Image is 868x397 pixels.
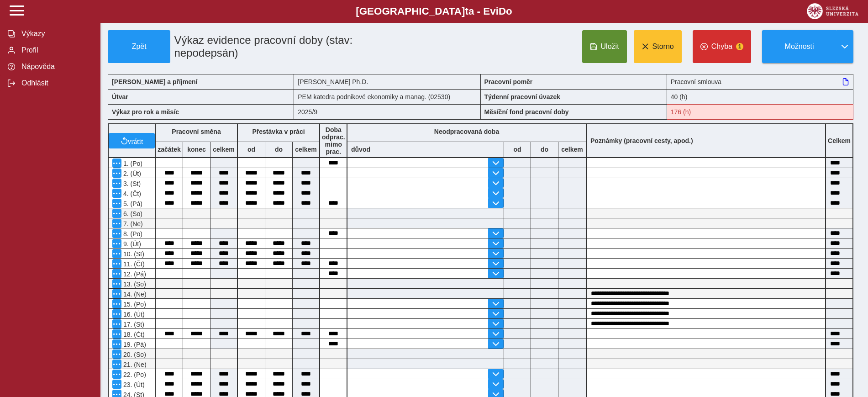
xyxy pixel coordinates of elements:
span: Profil [19,46,93,54]
span: 5. (Pá) [121,200,142,207]
span: 15. (Po) [121,301,146,308]
b: Útvar [112,93,128,101]
button: Uložit [582,30,627,63]
div: 40 (h) [667,89,853,104]
b: [GEOGRAPHIC_DATA] a - Evi [27,5,841,17]
span: Nápověda [19,63,93,71]
b: od [504,146,531,153]
b: Neodpracovaná doba [434,128,499,135]
button: Menu [112,159,121,168]
span: 8. (Po) [121,230,142,238]
span: Storno [652,42,674,51]
b: Týdenní pracovní úvazek [484,93,561,101]
span: 10. (St) [121,250,144,258]
button: Menu [112,269,121,278]
span: 23. (Út) [121,381,145,388]
button: Menu [112,179,121,188]
span: 19. (Pá) [121,341,146,348]
button: Menu [112,309,121,318]
b: Pracovní směna [172,128,221,135]
button: Menu [112,319,121,328]
b: začátek [156,146,183,153]
span: 16. (Út) [121,311,145,318]
b: Pracovní poměr [484,78,533,85]
button: Menu [112,259,121,268]
button: Menu [112,169,121,178]
span: vrátit [128,137,143,144]
span: 13. (So) [121,281,146,288]
button: vrátit [109,133,155,148]
span: 12. (Pá) [121,270,146,278]
b: Celkem [828,137,851,144]
span: 9. (Út) [121,240,141,248]
b: Výkaz pro rok a měsíc [112,108,179,116]
div: Fond pracovní doby (176 h) a součet hodin (145:30 h) se neshodují! [667,104,853,120]
b: Poznámky (pracovní cesty, apod.) [587,137,697,144]
span: 1 [736,43,743,50]
span: 1. (Po) [121,160,142,167]
b: Přestávka v práci [252,128,305,135]
span: 7. (Ne) [121,220,143,228]
img: logo_web_su.png [807,3,858,19]
button: Menu [112,219,121,228]
span: 3. (St) [121,180,141,187]
b: konec [183,146,210,153]
button: Menu [112,249,121,258]
b: od [238,146,265,153]
b: do [531,146,558,153]
span: 6. (So) [121,210,142,217]
button: Menu [112,360,121,369]
button: Menu [112,279,121,288]
b: celkem [558,146,586,153]
button: Menu [112,209,121,218]
button: Storno [634,30,682,63]
span: Chyba [711,42,732,51]
div: 2025/9 [294,104,480,120]
button: Menu [112,289,121,298]
button: Menu [112,229,121,238]
span: 22. (Po) [121,371,146,378]
h1: Výkaz evidence pracovní doby (stav: nepodepsán) [170,30,421,63]
span: 18. (Čt) [121,331,145,338]
span: 4. (Čt) [121,190,141,197]
button: Menu [112,329,121,339]
button: Možnosti [762,30,836,63]
button: Menu [112,339,121,349]
button: Menu [112,239,121,248]
b: Doba odprac. mimo prac. [322,126,345,155]
div: [PERSON_NAME] Ph.D. [294,74,480,89]
b: Měsíční fond pracovní doby [484,108,569,116]
b: [PERSON_NAME] a příjmení [112,78,197,85]
span: 2. (Út) [121,170,141,177]
button: Menu [112,349,121,359]
b: celkem [293,146,319,153]
span: 17. (St) [121,321,144,328]
b: celkem [210,146,237,153]
button: Menu [112,380,121,389]
span: Zpět [112,42,166,51]
span: 11. (Čt) [121,260,145,268]
span: Odhlásit [19,79,93,87]
button: Menu [112,199,121,208]
span: o [506,5,512,17]
button: Chyba1 [693,30,751,63]
button: Menu [112,189,121,198]
span: 21. (Ne) [121,361,147,368]
button: Zpět [108,30,170,63]
div: Pracovní smlouva [667,74,853,89]
span: Možnosti [770,42,829,51]
div: PEM katedra podnikové ekonomiky a manag. (02530) [294,89,480,104]
span: D [499,5,506,17]
span: Uložit [601,42,619,51]
b: do [265,146,292,153]
button: Menu [112,299,121,308]
span: t [465,5,468,17]
span: Výkazy [19,30,93,38]
span: 14. (Ne) [121,291,147,298]
span: 20. (So) [121,351,146,358]
button: Menu [112,370,121,379]
b: důvod [351,146,370,153]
